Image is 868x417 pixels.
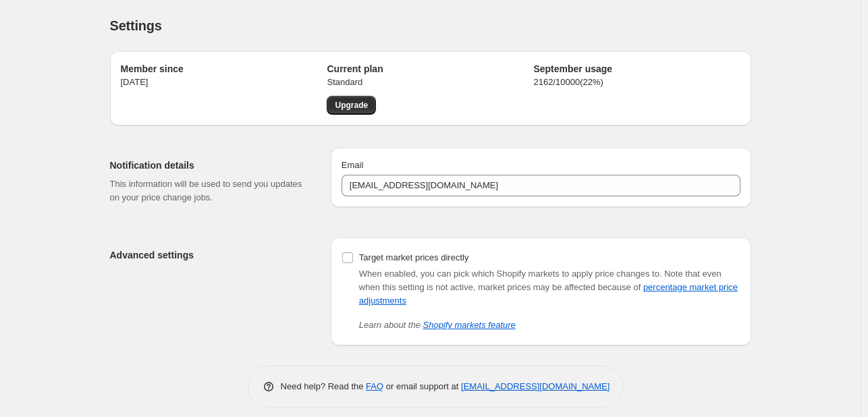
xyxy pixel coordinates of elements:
[423,320,516,330] a: Shopify markets feature
[359,320,516,330] i: Learn about the
[327,62,533,76] h2: Current plan
[110,177,309,204] p: This information will be used to send you updates on your price change jobs.
[342,160,364,170] span: Email
[359,252,469,262] span: Target market prices directly
[121,76,327,89] p: [DATE]
[110,248,309,262] h2: Advanced settings
[359,269,662,279] span: When enabled, you can pick which Shopify markets to apply price changes to.
[327,76,533,89] p: Standard
[110,159,309,172] h2: Notification details
[110,18,162,33] span: Settings
[533,62,740,76] h2: September usage
[335,100,368,111] span: Upgrade
[533,76,740,89] p: 2162 / 10000 ( 22 %)
[461,381,609,391] a: [EMAIL_ADDRESS][DOMAIN_NAME]
[327,96,376,115] a: Upgrade
[359,269,738,306] span: Note that even when this setting is not active, market prices may be affected because of
[383,381,461,391] span: or email support at
[366,381,383,391] a: FAQ
[281,381,367,391] span: Need help? Read the
[121,62,327,76] h2: Member since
